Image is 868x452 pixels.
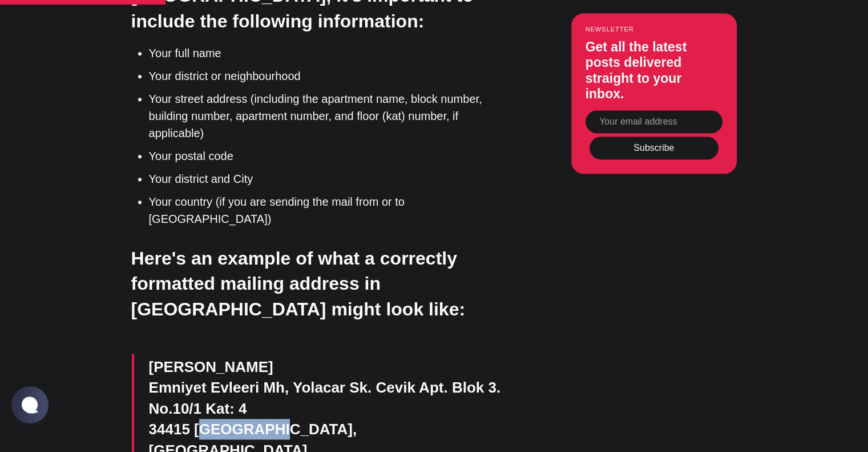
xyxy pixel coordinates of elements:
[586,39,722,102] h3: Get all the latest posts delivered straight to your inbox.
[149,67,514,85] li: Your district or neighbourhood
[590,137,718,160] button: Subscribe
[149,90,514,142] li: Your street address (including the apartment name, block number, building number, apartment numbe...
[131,246,514,322] h3: Here's an example of what a correctly formatted mailing address in [GEOGRAPHIC_DATA] might look l...
[586,26,722,33] small: Newsletter
[586,110,722,133] input: Your email address
[149,170,514,187] li: Your district and City
[149,147,514,165] li: Your postal code
[149,45,514,62] li: Your full name
[149,193,514,227] li: Your country (if you are sending the mail from or to [GEOGRAPHIC_DATA])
